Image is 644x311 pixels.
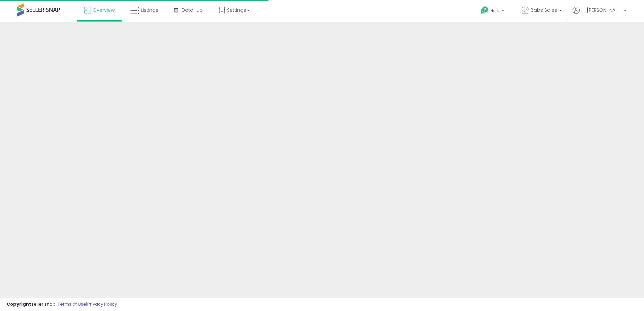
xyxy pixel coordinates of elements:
span: Babs Sales [530,7,557,13]
span: Overview [93,7,115,13]
strong: Copyright [7,301,31,307]
a: Help [475,1,511,22]
a: Privacy Policy [87,301,117,307]
a: Terms of Use [58,301,86,307]
span: DataHub [182,7,203,13]
i: Get Help [480,6,489,14]
span: Listings [141,7,158,13]
span: Hi [PERSON_NAME] [581,7,622,13]
a: Hi [PERSON_NAME] [573,7,626,22]
span: Help [490,8,500,13]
